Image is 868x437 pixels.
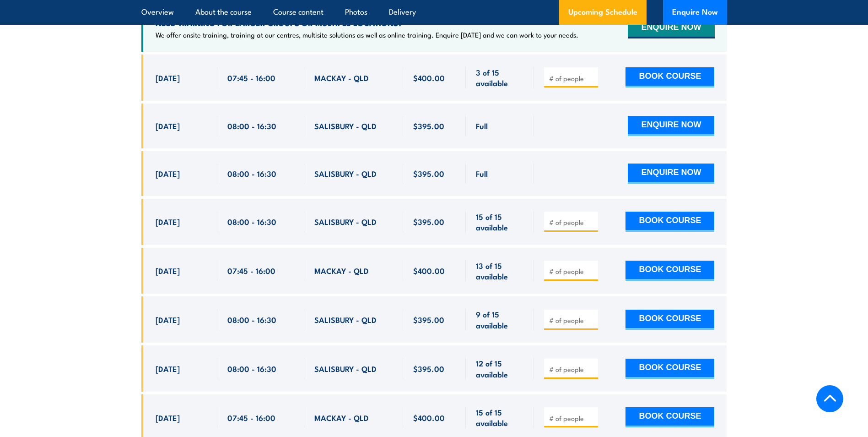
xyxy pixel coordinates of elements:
[413,72,445,83] span: $400.00
[413,412,445,423] span: $400.00
[549,74,595,83] input: # of people
[156,412,180,423] span: [DATE]
[413,120,444,131] span: $395.00
[314,412,369,423] span: MACKAY - QLD
[413,314,444,325] span: $395.00
[227,265,275,276] span: 07:45 - 16:00
[156,18,578,28] h4: NEED TRAINING FOR LARGER GROUPS OR MULTIPLE LOCATIONS?
[476,67,524,88] span: 3 of 15 available
[476,407,524,428] span: 15 of 15 available
[625,359,714,379] button: BOOK COURSE
[476,358,524,379] span: 12 of 15 available
[227,412,275,423] span: 07:45 - 16:00
[625,407,714,427] button: BOOK COURSE
[156,168,180,179] span: [DATE]
[227,72,275,83] span: 07:45 - 16:00
[549,414,595,423] input: # of people
[413,168,444,179] span: $395.00
[227,314,276,325] span: 08:00 - 16:30
[476,120,488,131] span: Full
[156,265,180,276] span: [DATE]
[227,168,276,179] span: 08:00 - 16:30
[156,30,578,39] p: We offer onsite training, training at our centres, multisite solutions as well as online training...
[625,67,714,87] button: BOOK COURSE
[413,265,445,276] span: $400.00
[314,216,377,227] span: SALISBURY - QLD
[227,120,276,131] span: 08:00 - 16:30
[476,211,524,233] span: 15 of 15 available
[227,216,276,227] span: 08:00 - 16:30
[314,72,369,83] span: MACKAY - QLD
[625,212,714,232] button: BOOK COURSE
[227,363,276,374] span: 08:00 - 16:30
[549,365,595,374] input: # of people
[314,363,377,374] span: SALISBURY - QLD
[625,261,714,281] button: BOOK COURSE
[476,260,524,282] span: 13 of 15 available
[628,116,714,136] button: ENQUIRE NOW
[156,72,180,83] span: [DATE]
[625,310,714,330] button: BOOK COURSE
[549,316,595,325] input: # of people
[476,168,488,179] span: Full
[413,216,444,227] span: $395.00
[314,265,369,276] span: MACKAY - QLD
[314,314,377,325] span: SALISBURY - QLD
[476,309,524,330] span: 9 of 15 available
[156,216,180,227] span: [DATE]
[549,267,595,276] input: # of people
[549,218,595,227] input: # of people
[156,363,180,374] span: [DATE]
[413,363,444,374] span: $395.00
[156,120,180,131] span: [DATE]
[628,18,714,38] button: ENQUIRE NOW
[628,164,714,184] button: ENQUIRE NOW
[156,314,180,325] span: [DATE]
[314,168,377,179] span: SALISBURY - QLD
[314,120,377,131] span: SALISBURY - QLD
